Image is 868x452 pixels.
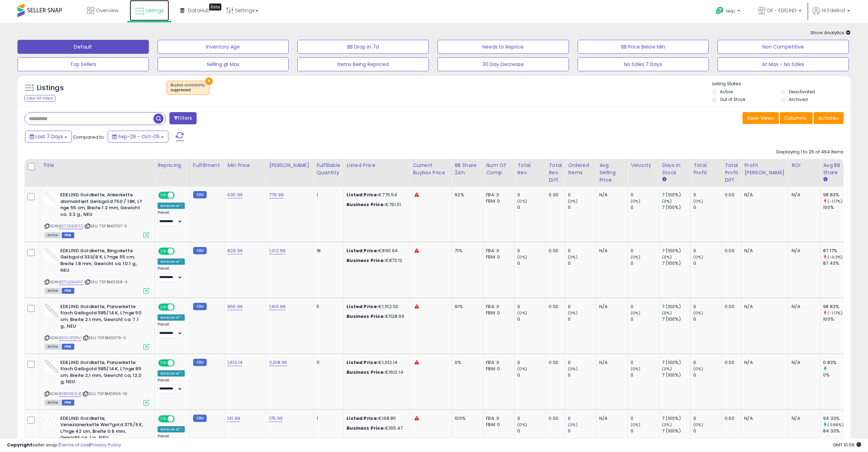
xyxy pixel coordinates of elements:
div: 0 [631,415,659,422]
small: (0%) [517,422,527,428]
div: 0 [568,304,596,310]
div: Fulfillable Quantity [317,162,341,176]
div: €761.01 [347,202,404,208]
b: Listed Price: [347,247,378,254]
div: €1,152.00 [347,304,404,310]
div: ASIN: [45,359,149,405]
div: N/A [792,248,815,254]
button: Save View [743,112,779,124]
a: 829.99 [227,247,243,254]
div: BB Share 24h. [455,162,480,176]
b: Business Price: [347,257,385,264]
a: 955.99 [227,303,243,310]
div: 0 [693,192,722,198]
a: Hi Edelind [813,7,850,23]
b: Business Price: [347,369,385,376]
span: ON [159,416,168,422]
div: 0 [517,428,546,434]
button: Needs to Reprice [437,40,569,54]
div: 0 [568,372,596,378]
span: OFF [174,360,185,366]
div: €873.12 [347,257,404,264]
div: 0 [693,260,722,267]
a: 1,165.99 [269,303,285,310]
div: 7 (100%) [662,372,690,378]
small: (0%) [568,198,578,204]
small: (0%) [662,254,672,260]
div: 0 [517,372,546,378]
div: [PERSON_NAME] [269,162,311,169]
div: Clear All Filters [24,95,55,102]
span: | SKU: 70FBM0707-5 [84,223,127,229]
span: FBM [62,400,74,406]
img: 31gWuUU4YYL._SL40_.jpg [45,192,59,206]
span: Buybox availability : [170,82,206,93]
div: N/A [599,192,622,198]
div: 7 (100%) [662,304,690,310]
div: €1128.96 [347,313,404,320]
b: Listed Price: [347,415,378,422]
div: 0 [517,260,546,267]
div: seller snap | | [7,442,121,449]
div: 0 [631,304,659,310]
button: No Sales 7 Days [578,57,709,71]
small: (0%) [693,310,703,316]
div: 0.00 [725,304,736,310]
div: 0 [568,248,596,254]
div: N/A [744,304,783,310]
small: (0%) [662,422,672,428]
div: N/A [599,248,622,254]
small: (0%) [517,310,527,316]
b: EDELIND Goldkette, Panzerkette flach Gelbgold 585/14 K, L?nge 50 cm, Breite 2.1 mm, Gewicht ca. 7... [60,304,145,331]
div: 0 [693,372,722,378]
a: 141.99 [227,415,240,422]
div: FBA: 0 [486,415,509,422]
div: Tooltip anchor [209,3,221,10]
b: Listed Price: [347,359,378,366]
a: 1,612.14 [227,359,243,366]
div: 7 (100%) [662,316,690,322]
small: (0%) [631,422,640,428]
b: Business Price: [347,201,385,208]
div: €1612.14 [347,369,404,376]
span: Listings [146,7,164,14]
a: 776.99 [269,191,284,198]
div: 0% [455,359,478,366]
button: 30 Day Decrease [437,57,569,71]
a: 175.99 [269,415,283,422]
div: Avg Selling Price [599,162,625,184]
small: (0%) [693,198,703,204]
span: Sep-29 - Oct-05 [118,133,160,140]
div: Amazon AI * [158,258,185,265]
div: Repricing [158,162,187,169]
b: Business Price: [347,313,385,320]
a: B07Z583FTQ [59,223,83,229]
div: ROI [792,162,817,169]
p: Listing States: [712,81,851,87]
a: B07H3XJHGF [59,279,83,285]
div: 0.00 [725,192,736,198]
small: Avg BB Share. [823,176,827,183]
div: 0 [517,304,546,310]
div: N/A [599,304,622,310]
small: (0%) [568,366,578,372]
div: 0 [693,428,722,434]
span: All listings currently available for purchase on Amazon [45,344,61,350]
span: ON [159,304,168,310]
span: OFF [174,416,185,422]
div: 11 [317,359,338,366]
span: | SKU: 70FBM0356-4 [84,279,127,285]
span: Overview [96,7,119,14]
div: 0 [568,204,596,211]
div: 100% [823,204,851,211]
small: (0%) [693,366,703,372]
div: 0 [693,248,722,254]
span: OFF [174,304,185,310]
h5: Listings [37,83,64,93]
div: FBA: 0 [486,248,509,254]
div: 71% [455,248,478,254]
button: Non Competitive [717,40,849,54]
div: 0.00 [725,359,736,366]
a: Help [710,1,747,23]
small: FBM [193,247,207,254]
